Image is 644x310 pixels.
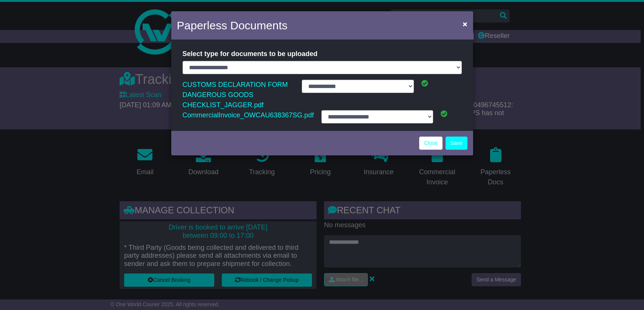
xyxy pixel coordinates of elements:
a: CUSTOMS DECLARATION FORM DANGEROUS GOODS CHECKLIST_JAGGER.pdf [183,79,288,111]
a: Close [419,137,443,150]
button: Save [446,137,467,150]
span: × [463,20,467,28]
button: Close [459,16,471,32]
label: Select type for documents to be uploaded [183,47,318,61]
a: CommercialInvoice_OWCAU638367SG.pdf [183,109,314,121]
h4: Paperless Documents [177,17,287,34]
